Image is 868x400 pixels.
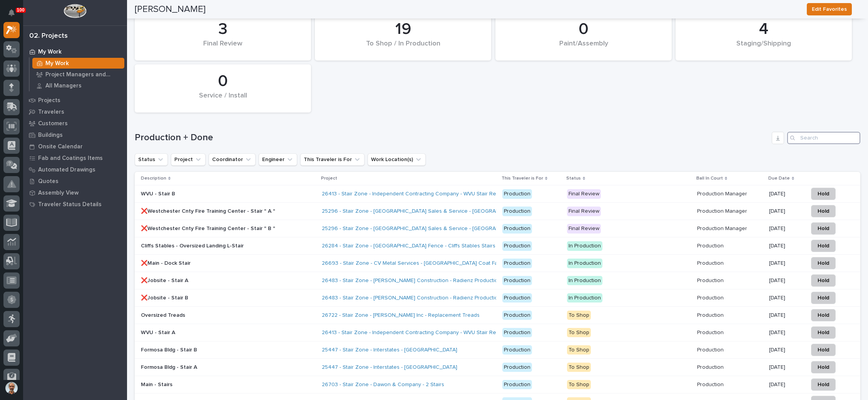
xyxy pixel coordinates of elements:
[141,277,276,284] p: ❌Jobsite - Stair A
[811,378,836,391] button: Hold
[23,94,127,106] a: Projects
[322,277,516,284] a: 26483 - Stair Zone - [PERSON_NAME] Construction - Radienz Production Lines
[502,293,532,303] div: Production
[141,260,276,267] p: ❌Main - Dock Stair
[30,69,127,80] a: Project Managers and Engineers
[29,32,68,40] div: 02. Projects
[38,201,102,208] p: Traveler Status Details
[148,20,298,39] div: 3
[818,189,829,198] span: Hold
[769,364,802,371] p: [DATE]
[818,241,829,250] span: Hold
[322,347,457,353] a: 25447 - Stair Zone - Interstates - [GEOGRAPHIC_DATA]
[135,203,860,220] tr: ❌Westchester Cnty Fire Training Center - Stair " A "25296 - Stair Zone - [GEOGRAPHIC_DATA] Sales ...
[769,277,802,284] p: [DATE]
[23,198,127,210] a: Traveler Status Details
[818,224,829,233] span: Hold
[64,4,86,18] img: Workspace Logo
[502,189,532,199] div: Production
[141,191,276,197] p: WVU - Stair B
[769,191,802,197] p: [DATE]
[787,132,860,144] input: Search
[769,329,802,336] p: [DATE]
[818,276,829,285] span: Hold
[38,190,79,197] p: Assembly View
[502,328,532,338] div: Production
[818,328,829,337] span: Hold
[38,178,59,185] p: Quotes
[45,71,121,78] p: Project Managers and Engineers
[23,187,127,198] a: Assembly View
[38,155,103,162] p: Fab and Coatings Items
[141,382,276,388] p: Main - Stairs
[567,207,601,216] div: Final Review
[769,347,802,353] p: [DATE]
[300,153,365,166] button: This Traveler is For
[17,7,25,13] p: 100
[135,153,168,166] button: Status
[697,328,725,336] p: Production
[135,132,769,143] h1: Production + Done
[141,347,276,353] p: Formosa Bldg - Stair B
[141,208,276,215] p: ❌Westchester Cnty Fire Training Center - Stair " A "
[807,3,852,15] button: Edit Favorites
[328,40,478,56] div: To Shop / In Production
[135,237,860,255] tr: Cliffs Stables - Oversized Landing L-Stair26284 - Stair Zone - [GEOGRAPHIC_DATA] Fence - Cliffs S...
[567,345,591,355] div: To Shop
[259,153,297,166] button: Engineer
[811,361,836,373] button: Hold
[811,240,836,252] button: Hold
[689,20,839,39] div: 4
[567,363,591,372] div: To Shop
[567,259,602,268] div: In Production
[502,311,532,320] div: Production
[3,380,20,396] button: users-avatar
[818,259,829,268] span: Hold
[135,255,860,272] tr: ❌Main - Dock Stair26693 - Stair Zone - CV Metal Services - [GEOGRAPHIC_DATA] Coat Factory Stair P...
[23,118,127,129] a: Customers
[141,174,166,183] p: Description
[23,175,127,187] a: Quotes
[769,260,802,267] p: [DATE]
[811,292,836,304] button: Hold
[322,243,495,249] a: 26284 - Stair Zone - [GEOGRAPHIC_DATA] Fence - Cliffs Stables Stairs
[812,5,847,14] span: Edit Favorites
[23,141,127,152] a: Onsite Calendar
[135,359,860,376] tr: Formosa Bldg - Stair A25447 - Stair Zone - Interstates - [GEOGRAPHIC_DATA] ProductionTo ShopProdu...
[502,363,532,372] div: Production
[45,60,69,67] p: My Work
[322,260,523,267] a: 26693 - Stair Zone - CV Metal Services - [GEOGRAPHIC_DATA] Coat Factory Stair
[697,224,749,232] p: Production Manager
[768,174,790,183] p: Due Date
[769,312,802,319] p: [DATE]
[135,185,860,203] tr: WVU - Stair B26413 - Stair Zone - Independent Contracting Company - WVU Stair Replacement Product...
[502,241,532,251] div: Production
[567,311,591,320] div: To Shop
[811,257,836,269] button: Hold
[567,328,591,338] div: To Shop
[697,363,725,371] p: Production
[209,153,256,166] button: Coordinator
[567,224,601,234] div: Final Review
[30,58,127,69] a: My Work
[322,191,522,197] a: 26413 - Stair Zone - Independent Contracting Company - WVU Stair Replacement
[148,40,298,56] div: Final Review
[818,380,829,389] span: Hold
[811,326,836,339] button: Hold
[322,382,444,388] a: 26703 - Stair Zone - Dawon & Company - 2 Stairs
[141,225,276,232] p: ❌Westchester Cnty Fire Training Center - Stair " B "
[45,82,82,89] p: All Managers
[141,329,276,336] p: WVU - Stair A
[769,225,802,232] p: [DATE]
[322,208,571,215] a: 25296 - Stair Zone - [GEOGRAPHIC_DATA] Sales & Service - [GEOGRAPHIC_DATA] Fire Training Cent
[818,345,829,355] span: Hold
[502,380,532,390] div: Production
[135,220,860,237] tr: ❌Westchester Cnty Fire Training Center - Stair " B "25296 - Stair Zone - [GEOGRAPHIC_DATA] Sales ...
[171,153,206,166] button: Project
[697,259,725,267] p: Production
[567,293,602,303] div: In Production
[368,153,426,166] button: Work Location(s)
[135,272,860,289] tr: ❌Jobsite - Stair A26483 - Stair Zone - [PERSON_NAME] Construction - Radienz Production Lines Prod...
[38,109,64,116] p: Travelers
